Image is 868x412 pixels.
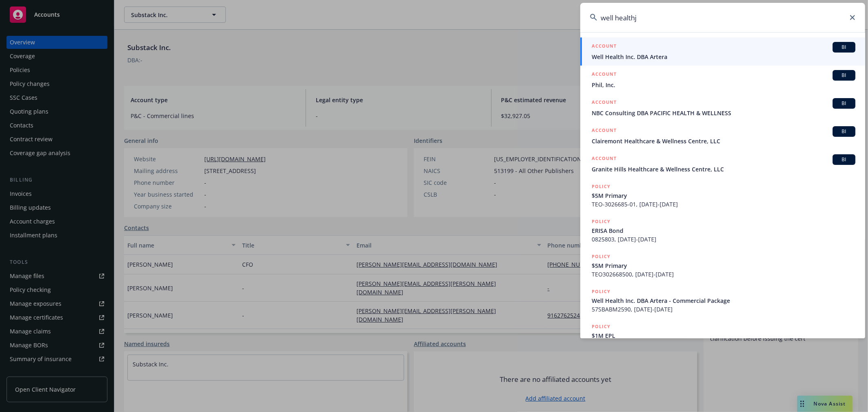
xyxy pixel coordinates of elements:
h5: POLICY [592,252,610,261]
a: POLICY$5M PrimaryTEO-3026685-01, [DATE]-[DATE] [580,178,865,213]
a: POLICYERISA Bond0825803, [DATE]-[DATE] [580,213,865,248]
span: Well Health Inc. DBA Artera [592,53,855,61]
span: Well Health Inc. DBA Artera - Commercial Package [592,296,855,305]
a: POLICY$5M PrimaryTEO302668500, [DATE]-[DATE] [580,248,865,283]
span: BI [836,128,852,135]
a: ACCOUNTBIPhil, Inc. [580,66,865,94]
span: 57SBABM2590, [DATE]-[DATE] [592,305,855,313]
span: 0825803, [DATE]-[DATE] [592,235,855,243]
h5: ACCOUNT [592,70,617,80]
span: TEO302668500, [DATE]-[DATE] [592,270,855,278]
h5: POLICY [592,322,610,331]
span: BI [836,72,852,79]
h5: POLICY [592,182,610,191]
h5: ACCOUNT [592,98,617,108]
span: ERISA Bond [592,226,855,235]
a: ACCOUNTBIGranite Hills Healthcare & Wellness Centre, LLC [580,150,865,178]
span: BI [836,156,852,163]
h5: ACCOUNT [592,126,617,136]
span: TEO-3026685-01, [DATE]-[DATE] [592,200,855,208]
span: BI [836,100,852,107]
h5: POLICY [592,217,610,226]
a: ACCOUNTBIWell Health Inc. DBA Artera [580,37,865,66]
a: POLICY$1M EPL [580,318,865,353]
span: $5M Primary [592,261,855,270]
input: Search... [580,3,865,32]
a: POLICYWell Health Inc. DBA Artera - Commercial Package57SBABM2590, [DATE]-[DATE] [580,283,865,318]
span: Granite Hills Healthcare & Wellness Centre, LLC [592,165,855,173]
span: Phil, Inc. [592,81,855,89]
h5: POLICY [592,287,610,296]
span: $1M EPL [592,331,855,340]
a: ACCOUNTBINBC Consulting DBA PACIFIC HEALTH & WELLNESS [580,94,865,122]
h5: ACCOUNT [592,42,617,52]
span: BI [836,44,852,51]
span: NBC Consulting DBA PACIFIC HEALTH & WELLNESS [592,109,855,117]
h5: ACCOUNT [592,154,617,164]
span: $5M Primary [592,191,855,200]
span: Clairemont Healthcare & Wellness Centre, LLC [592,137,855,145]
a: ACCOUNTBIClairemont Healthcare & Wellness Centre, LLC [580,122,865,150]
